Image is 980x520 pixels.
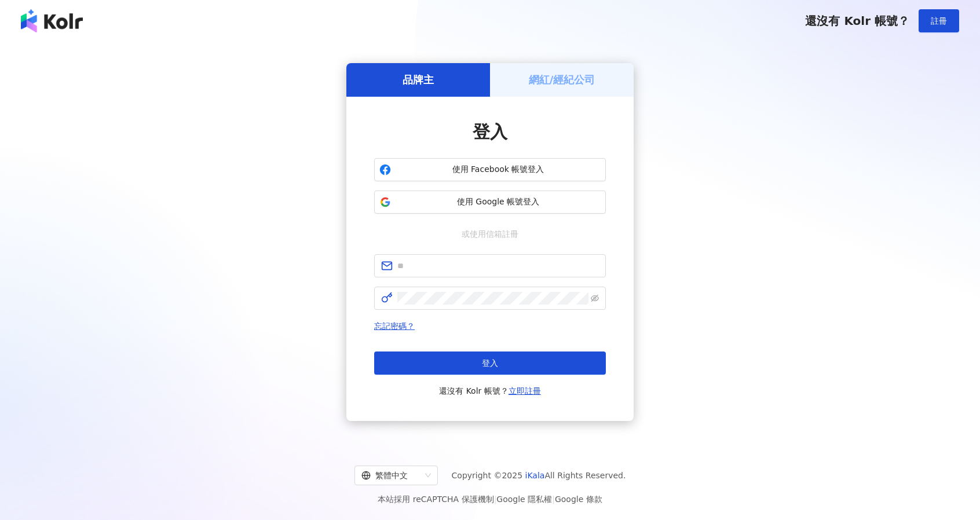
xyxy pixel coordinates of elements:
[452,468,626,482] span: Copyright © 2025 All Rights Reserved.
[396,164,601,175] span: 使用 Facebook 帳號登入
[919,9,959,32] button: 註冊
[21,9,83,32] img: logo
[361,466,420,485] div: 繁體中文
[374,351,606,375] button: 登入
[555,495,602,504] a: Google 條款
[374,321,415,331] a: 忘記密碼？
[482,358,498,368] span: 登入
[473,122,507,142] span: 登入
[591,294,599,302] span: eye-invisible
[931,16,947,25] span: 註冊
[805,14,909,28] span: 還沒有 Kolr 帳號？
[374,158,606,181] button: 使用 Facebook 帳號登入
[496,495,552,504] a: Google 隱私權
[454,228,526,240] span: 或使用信箱註冊
[525,471,545,480] a: iKala
[494,495,497,504] span: |
[396,196,601,208] span: 使用 Google 帳號登入
[529,72,595,87] h5: 網紅/經紀公司
[403,72,434,87] h5: 品牌主
[439,384,541,398] span: 還沒有 Kolr 帳號？
[509,386,541,396] a: 立即註冊
[378,492,602,506] span: 本站採用 reCAPTCHA 保護機制
[374,191,606,214] button: 使用 Google 帳號登入
[552,495,555,504] span: |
